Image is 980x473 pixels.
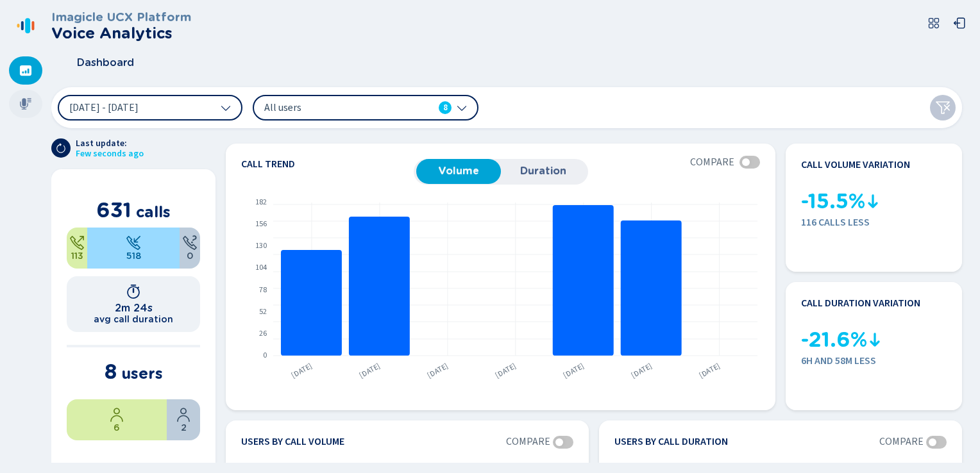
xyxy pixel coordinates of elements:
[105,359,117,384] span: 8
[614,436,728,449] h4: Users by call duration
[51,10,191,24] h3: Imagicle UCX Platform
[114,422,120,433] span: 6
[416,159,501,183] button: Volume
[629,360,654,381] text: [DATE]
[19,64,32,77] svg: dashboard-filled
[255,240,267,251] text: 130
[76,149,144,159] span: Few seconds ago
[264,101,412,115] span: All users
[357,360,382,381] text: [DATE]
[241,159,414,169] h4: Call trend
[801,159,910,170] h4: Call volume variation
[9,90,42,118] div: Recordings
[58,95,242,120] button: [DATE] - [DATE]
[255,197,267,208] text: 182
[423,165,494,177] span: Volume
[67,228,87,269] div: 17.91%
[187,251,193,261] span: 0
[930,95,956,120] button: Clear filters
[867,332,883,347] svg: kpi-down
[126,284,141,299] svg: timer
[121,364,163,383] span: users
[176,407,191,422] svg: user-profile
[96,197,131,222] span: 631
[94,314,173,324] h2: avg call duration
[865,194,881,209] svg: kpi-down
[263,350,267,361] text: 0
[9,56,42,85] div: Dashboard
[690,156,734,168] span: Compare
[801,328,867,352] span: -21.6%
[506,436,550,447] span: Compare
[493,360,518,381] text: [DATE]
[126,235,141,251] svg: telephone-inbound
[136,203,171,221] span: calls
[259,306,267,317] text: 52
[255,219,267,229] text: 156
[69,103,139,113] span: [DATE] - [DATE]
[289,360,314,381] text: [DATE]
[67,399,167,440] div: 75%
[457,103,467,113] svg: chevron-down
[115,302,153,314] h1: 2m 24s
[443,101,448,114] span: 8
[87,228,180,269] div: 82.09%
[879,436,924,447] span: Compare
[953,17,966,29] svg: box-arrow-left
[697,360,722,381] text: [DATE]
[501,159,586,183] button: Duration
[259,328,267,339] text: 26
[507,165,579,177] span: Duration
[425,360,450,381] text: [DATE]
[255,262,267,273] text: 104
[561,360,586,381] text: [DATE]
[801,217,947,228] span: 116 calls less
[126,251,141,261] span: 518
[241,436,344,449] h4: Users by call volume
[167,399,200,440] div: 25%
[801,190,865,213] span: -15.5%
[19,97,32,110] svg: mic-fill
[221,103,231,113] svg: chevron-down
[259,285,267,295] text: 78
[77,57,134,69] span: Dashboard
[109,407,124,422] svg: user-profile
[801,297,920,309] h4: Call duration variation
[56,143,66,153] svg: arrow-clockwise
[182,235,198,251] svg: unknown-call
[76,138,144,149] span: Last update:
[180,228,200,269] div: 0%
[71,251,83,261] span: 113
[51,24,191,42] h2: Voice Analytics
[801,355,947,367] span: 6h and 58m less
[935,100,950,115] svg: funnel-disabled
[69,235,85,251] svg: telephone-outbound
[181,422,187,433] span: 2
